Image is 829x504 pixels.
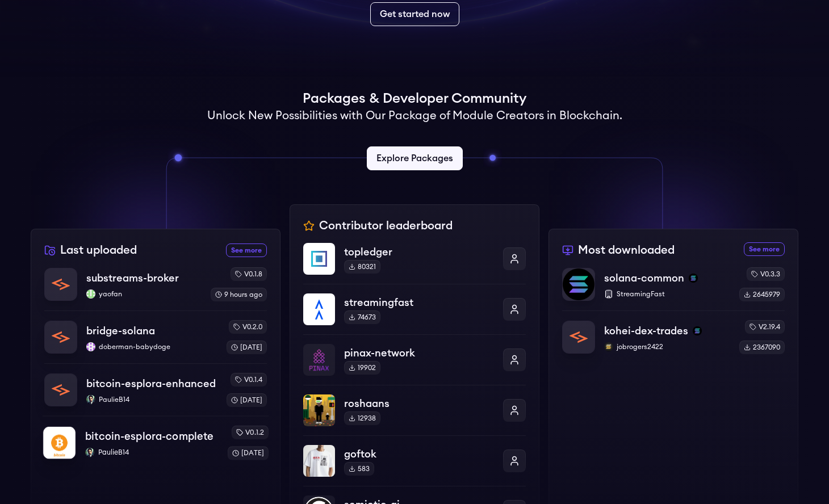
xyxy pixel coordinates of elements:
[562,267,785,310] a: solana-commonsolana-commonsolanaStreamingFastv0.3.32645979
[211,288,267,301] div: 9 hours ago
[344,345,494,361] p: pinax-network
[693,326,702,335] img: solana
[344,462,374,476] div: 583
[229,320,267,334] div: v0.2.0
[344,446,494,462] p: goftok
[232,426,269,439] div: v0.1.2
[86,270,179,286] p: substreams-broker
[303,90,526,108] h1: Packages & Developer Community
[303,243,526,284] a: topledgertopledger80321
[739,341,785,354] div: 2367090
[231,267,267,281] div: v0.1.8
[344,361,380,375] div: 19902
[86,342,95,351] img: doberman-babydoge
[604,342,613,351] img: jobrogers2422
[367,146,463,170] a: Explore Packages
[303,385,526,435] a: roshaansroshaans12938
[86,323,155,339] p: bridge-solana
[303,284,526,334] a: streamingfaststreamingfast74673
[303,334,526,385] a: pinax-networkpinax-network19902
[44,310,267,363] a: bridge-solanabridge-solanadoberman-babydogedoberman-babydogev0.2.0[DATE]
[86,395,217,404] p: PaulieB14
[227,393,267,407] div: [DATE]
[45,374,77,406] img: bitcoin-esplora-enhanced
[43,427,76,459] img: bitcoin-esplora-complete
[604,342,730,351] p: jobrogers2422
[86,289,202,299] p: yaofan
[745,320,785,334] div: v2.19.4
[303,243,335,275] img: topledger
[344,411,380,425] div: 12938
[562,310,785,354] a: kohei-dex-tradeskohei-dex-tradessolanajobrogers2422jobrogers2422v2.19.42367090
[86,376,216,392] p: bitcoin-esplora-enhanced
[563,268,594,300] img: solana-common
[43,415,269,460] a: bitcoin-esplora-completebitcoin-esplora-completePaulieB14PaulieB14v0.1.2[DATE]
[303,435,526,486] a: goftokgoftok583
[228,446,269,460] div: [DATE]
[303,445,335,477] img: goftok
[226,243,267,257] a: See more recently uploaded packages
[85,448,218,457] p: PaulieB14
[344,310,380,324] div: 74673
[747,267,785,281] div: v0.3.3
[303,293,335,325] img: streamingfast
[344,396,494,411] p: roshaans
[45,321,77,353] img: bridge-solana
[231,373,267,387] div: v0.1.4
[604,323,688,339] p: kohei-dex-trades
[604,270,684,286] p: solana-common
[303,394,335,426] img: roshaans
[86,289,95,299] img: yaofan
[227,341,267,354] div: [DATE]
[85,429,213,444] p: bitcoin-esplora-complete
[85,448,94,457] img: PaulieB14
[344,260,380,274] div: 80321
[370,2,459,26] a: Get started now
[744,242,785,256] a: See more most downloaded packages
[344,295,494,310] p: streamingfast
[44,267,267,310] a: substreams-brokersubstreams-brokeryaofanyaofanv0.1.89 hours ago
[44,363,267,416] a: bitcoin-esplora-enhancedbitcoin-esplora-enhancedPaulieB14PaulieB14v0.1.4[DATE]
[207,108,622,124] h2: Unlock New Possibilities with Our Package of Module Creators in Blockchain.
[604,289,730,299] p: StreamingFast
[344,244,494,260] p: topledger
[563,321,594,353] img: kohei-dex-trades
[86,395,95,404] img: PaulieB14
[303,344,335,376] img: pinax-network
[86,342,217,351] p: doberman-babydoge
[45,268,77,300] img: substreams-broker
[739,288,785,301] div: 2645979
[689,274,698,283] img: solana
